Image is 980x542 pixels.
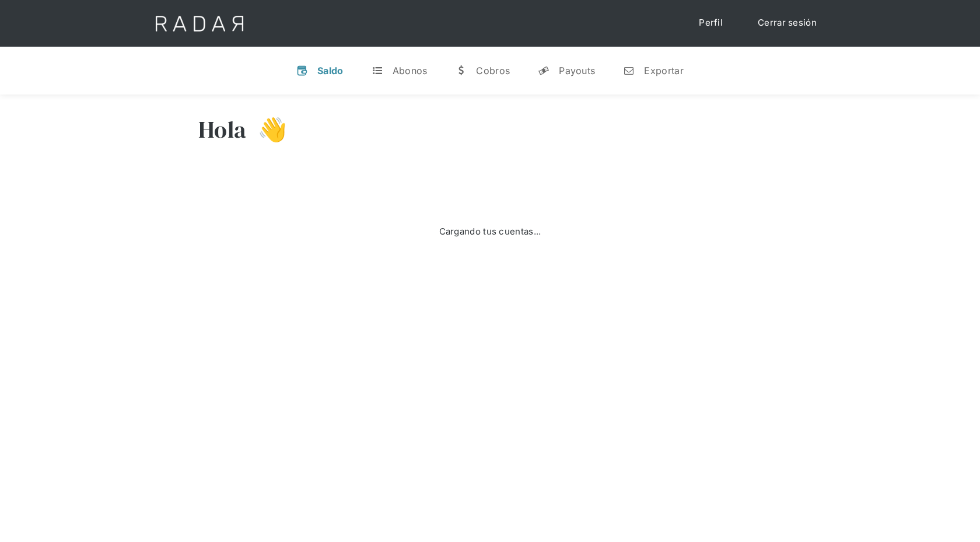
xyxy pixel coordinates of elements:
[455,65,467,76] div: w
[623,65,635,76] div: n
[687,12,734,34] a: Perfil
[246,115,287,144] h3: 👋
[198,115,246,144] h3: Hola
[439,225,541,239] div: Cargando tus cuentas...
[644,65,683,76] div: Exportar
[476,65,510,76] div: Cobros
[317,65,344,76] div: Saldo
[538,65,549,76] div: y
[296,65,308,76] div: v
[746,12,828,34] a: Cerrar sesión
[372,65,383,76] div: t
[559,65,595,76] div: Payouts
[393,65,428,76] div: Abonos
